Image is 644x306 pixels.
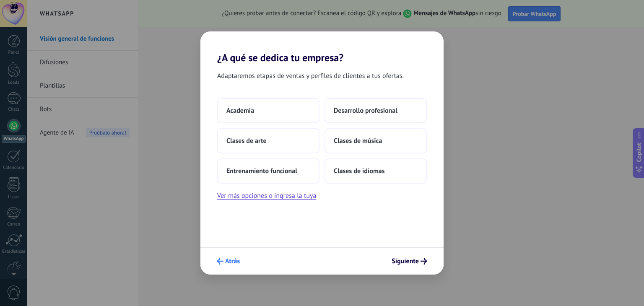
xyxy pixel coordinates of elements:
[325,128,427,153] button: Clases de música
[217,128,319,153] button: Clases de arte
[217,158,319,184] button: Entrenamiento funcional
[325,158,427,184] button: Clases de idiomas
[225,258,240,264] span: Atrás
[325,98,427,123] button: Desarrollo profesional
[217,98,319,123] button: Academia
[217,70,404,81] span: Adaptaremos etapas de ventas y perfiles de clientes a tus ofertas.
[334,106,397,115] span: Desarrollo profesional
[334,137,382,145] span: Clases de música
[334,167,384,175] span: Clases de idiomas
[226,167,297,175] span: Entrenamiento funcional
[392,258,419,264] span: Siguiente
[226,106,254,115] span: Academia
[217,190,316,201] button: Ver más opciones o ingresa la tuya
[388,254,431,268] button: Siguiente
[200,31,444,64] h2: ¿A qué se dedica tu empresa?
[213,254,244,268] button: Atrás
[226,137,267,145] span: Clases de arte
